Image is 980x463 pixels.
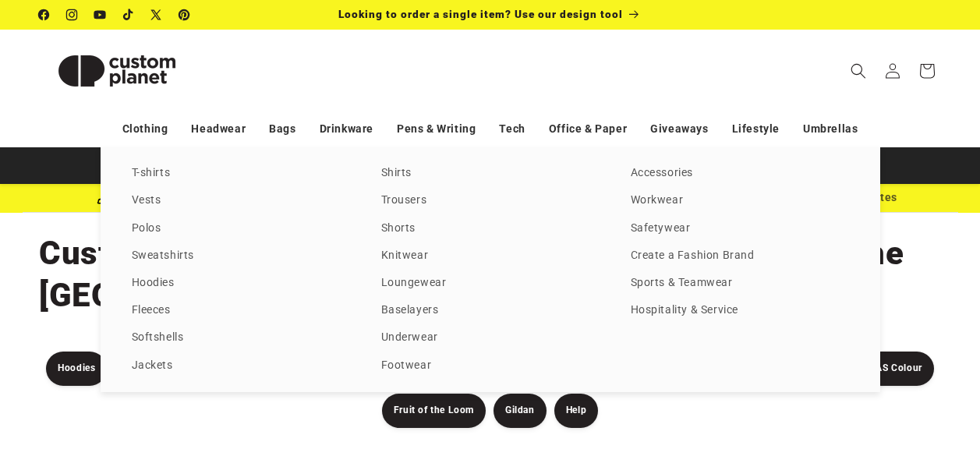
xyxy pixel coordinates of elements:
[631,300,849,321] a: Hospitality & Service
[132,355,350,376] a: Jackets
[381,273,600,294] a: Loungewear
[39,36,195,106] img: Custom Planet
[132,246,350,267] a: Sweatshirts
[631,273,849,294] a: Sports & Teamwear
[381,218,600,239] a: Shorts
[549,115,627,143] a: Office & Paper
[554,394,598,428] a: Help
[631,163,849,184] a: Accessories
[494,394,547,428] a: Gildan
[132,300,350,321] a: Fleeces
[631,218,849,239] a: Safetywear
[122,115,168,143] a: Clothing
[499,115,525,143] a: Tech
[732,115,780,143] a: Lifestyle
[191,115,246,143] a: Headwear
[382,394,486,428] a: Fruit of the Loom
[34,30,201,111] a: Custom Planet
[132,273,350,294] a: Hoodies
[132,327,350,348] a: Softshells
[397,115,476,143] a: Pens & Writing
[381,246,600,267] a: Knitwear
[338,8,623,20] span: Looking to order a single item? Use our design tool
[803,115,858,143] a: Umbrellas
[320,115,373,143] a: Drinkware
[381,355,600,376] a: Footwear
[381,163,600,184] a: Shirts
[132,218,350,239] a: Polos
[269,115,295,143] a: Bags
[381,300,600,321] a: Baselayers
[381,327,600,348] a: Underwear
[132,190,350,211] a: Vests
[631,246,849,267] a: Create a Fashion Brand
[132,163,350,184] a: T-shirts
[381,190,600,211] a: Trousers
[650,115,708,143] a: Giveaways
[631,190,849,211] a: Workwear
[841,54,876,88] summary: Search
